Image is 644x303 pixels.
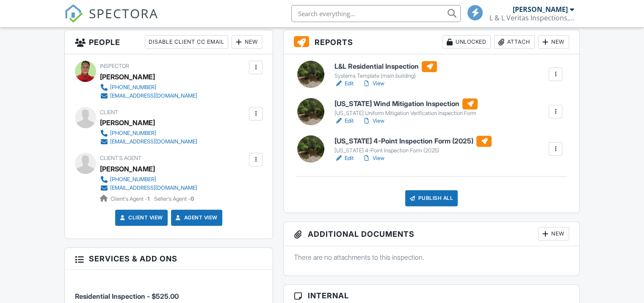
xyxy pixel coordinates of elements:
div: Disable Client CC Email [145,35,228,49]
p: There are no attachments to this inspection. [294,252,569,262]
a: SPECTORA [64,11,158,29]
input: Search everything... [291,5,461,22]
a: [US_STATE] Wind Mitigation Inspection [US_STATE] Uniform Mitigation Verification Inspection Form [334,98,478,117]
a: [PHONE_NUMBER] [100,175,197,184]
div: [PERSON_NAME] [100,116,155,129]
div: Unlocked [442,35,491,49]
span: Inspector [100,63,129,69]
div: New [538,227,569,241]
span: Client's Agent [100,155,141,161]
h3: People [65,30,273,54]
div: [PHONE_NUMBER] [110,84,156,91]
a: Edit [334,154,354,163]
div: [PERSON_NAME] [100,70,155,83]
div: L & L Veritas Inspections, LLC [489,14,574,22]
h3: Additional Documents [284,222,579,246]
h3: Services & Add ons [65,248,273,270]
div: [PERSON_NAME] [513,5,568,14]
strong: 1 [147,196,149,202]
h6: L&L Residential Inspection [334,61,437,72]
div: Attach [494,35,535,49]
a: Edit [334,117,354,125]
div: [EMAIL_ADDRESS][DOMAIN_NAME] [110,138,197,145]
a: [US_STATE] 4-Point Inspection Form (2025) [US_STATE] 4-Point Inspection Form (2025) [334,136,492,154]
span: Client's Agent - [111,196,151,202]
div: New [538,35,569,49]
div: [EMAIL_ADDRESS][DOMAIN_NAME] [110,185,197,191]
div: [EMAIL_ADDRESS][DOMAIN_NAME] [110,93,197,99]
div: [US_STATE] 4-Point Inspection Form (2025) [334,147,492,154]
div: New [232,35,263,49]
img: The Best Home Inspection Software - Spectora [64,4,83,23]
div: Systems Template (main building) [334,73,437,79]
span: Client [100,109,118,115]
span: Residential Inspection - $525.00 [75,292,179,300]
h6: [US_STATE] Wind Mitigation Inspection [334,98,478,109]
div: [US_STATE] Uniform Mitigation Verification Inspection Form [334,110,478,117]
span: Seller's Agent - [154,196,194,202]
div: Publish All [405,190,458,206]
a: [PHONE_NUMBER] [100,83,197,92]
a: View [362,117,384,125]
a: Edit [334,79,354,88]
a: Client View [118,213,163,222]
h6: [US_STATE] 4-Point Inspection Form (2025) [334,136,492,147]
span: SPECTORA [89,4,158,22]
a: [EMAIL_ADDRESS][DOMAIN_NAME] [100,137,197,146]
a: [PERSON_NAME] [100,163,155,175]
a: L&L Residential Inspection Systems Template (main building) [334,61,437,80]
div: [PHONE_NUMBER] [110,130,156,137]
h3: Reports [284,30,579,54]
strong: 0 [191,196,194,202]
a: View [362,154,384,163]
a: [EMAIL_ADDRESS][DOMAIN_NAME] [100,92,197,100]
div: [PHONE_NUMBER] [110,176,156,183]
a: [EMAIL_ADDRESS][DOMAIN_NAME] [100,184,197,192]
a: [PHONE_NUMBER] [100,129,197,137]
a: Agent View [174,213,218,222]
a: View [362,79,384,88]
